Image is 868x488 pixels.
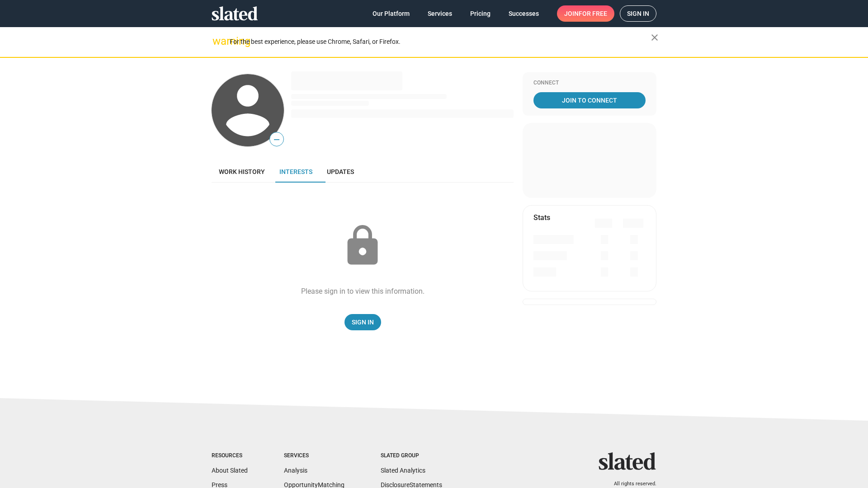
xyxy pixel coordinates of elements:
[327,168,354,175] span: Updates
[212,36,223,47] mat-icon: warning
[564,5,607,22] span: Join
[381,452,442,460] div: Slated Group
[284,467,307,474] a: Analysis
[344,314,381,330] a: Sign In
[212,161,272,183] a: Work history
[533,80,646,87] div: Connect
[501,5,546,22] a: Successes
[284,452,344,460] div: Services
[428,5,452,22] span: Services
[212,452,248,460] div: Resources
[579,5,607,22] span: for free
[533,213,550,222] mat-card-title: Stats
[279,168,312,175] span: Interests
[535,92,644,108] span: Join To Connect
[272,161,320,183] a: Interests
[301,286,425,296] div: Please sign in to view this information.
[381,467,425,474] a: Slated Analytics
[373,5,410,22] span: Our Platform
[620,5,656,22] a: Sign in
[219,168,265,175] span: Work history
[320,161,361,183] a: Updates
[270,134,283,145] span: —
[627,6,649,21] span: Sign in
[212,467,248,474] a: About Slated
[649,32,660,43] mat-icon: close
[533,92,646,108] a: Join To Connect
[352,314,374,330] span: Sign In
[509,5,539,22] span: Successes
[230,36,651,48] div: For the best experience, please use Chrome, Safari, or Firefox.
[470,5,491,22] span: Pricing
[463,5,498,22] a: Pricing
[365,5,417,22] a: Our Platform
[420,5,459,22] a: Services
[340,223,385,268] mat-icon: lock
[557,5,614,22] a: Joinfor free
